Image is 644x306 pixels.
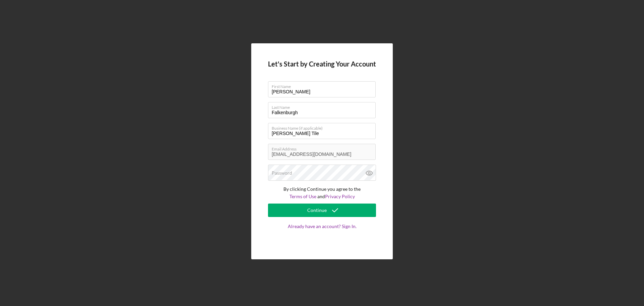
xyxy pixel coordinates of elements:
label: Last Name [272,102,376,110]
a: Privacy Policy [325,193,355,199]
label: Email Address [272,144,376,151]
label: First Name [272,82,376,89]
a: Terms of Use [289,193,316,199]
a: Already have an account? Sign In. [268,224,376,243]
h4: Let's Start by Creating Your Account [268,60,376,68]
div: Continue [307,204,327,217]
label: Password [272,170,292,176]
button: Continue [268,204,376,217]
label: Business Name (if applicable) [272,123,376,131]
p: By clicking Continue you agree to the and [268,185,376,201]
